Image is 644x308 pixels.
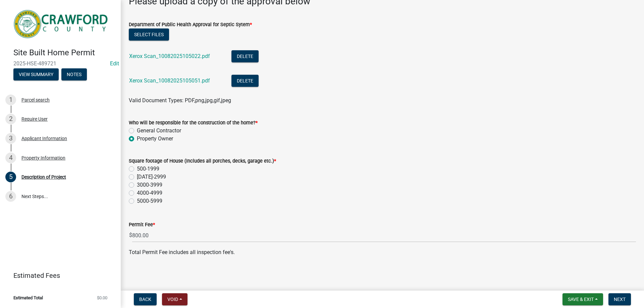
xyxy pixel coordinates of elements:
[61,72,87,77] wm-modal-confirm: Notes
[5,269,110,282] a: Estimated Fees
[129,121,258,125] label: Who will be responsible for the construction of the home?
[21,98,50,102] div: Parcel search
[21,156,65,160] div: Property Information
[13,72,59,77] wm-modal-confirm: Summary
[134,293,157,305] button: Back
[231,53,259,60] wm-modal-confirm: Delete Document
[608,293,631,305] button: Next
[13,60,107,67] span: 2025-HSE-489721
[129,77,210,84] a: Xerox Scan_10082025105051.pdf
[162,293,187,305] button: Void
[61,68,87,80] button: Notes
[129,248,636,256] p: Total Permit Fee includes all inspection fee's.
[137,165,159,173] label: 500-1999
[110,60,119,67] a: Edit
[614,297,626,302] span: Next
[21,175,66,179] div: Description of Project
[137,181,162,189] label: 3000-3999
[5,133,16,144] div: 3
[110,60,119,67] wm-modal-confirm: Edit Application Number
[129,223,155,227] label: Permit Fee
[13,7,110,41] img: Crawford County, Georgia
[139,297,151,302] span: Back
[137,189,162,197] label: 4000-4999
[129,53,210,59] a: Xerox Scan_10082025105022.pdf
[137,127,181,135] label: General Contractor
[137,197,162,205] label: 5000-5999
[231,78,259,84] wm-modal-confirm: Delete Document
[231,50,259,62] button: Delete
[167,297,178,302] span: Void
[97,296,107,300] span: $0.00
[129,229,132,242] span: $
[568,297,594,302] span: Save & Exit
[231,75,259,87] button: Delete
[129,22,252,27] label: Department of Public Health Approval for Septic Sytem
[5,152,16,163] div: 4
[13,48,115,58] h4: Site Built Home Permit
[5,191,16,202] div: 6
[5,95,16,105] div: 1
[129,159,276,164] label: Square footage of House (Includes all porches, decks, garage etc.)
[13,68,59,80] button: View Summary
[21,136,67,141] div: Applicant Information
[13,296,43,300] span: Estimated Total
[5,114,16,124] div: 2
[129,28,169,41] button: Select files
[129,97,231,104] span: Valid Document Types: PDF,png,jpg,gif,jpeg
[562,293,603,305] button: Save & Exit
[137,135,173,143] label: Property Owner
[21,117,48,121] div: Require User
[137,173,166,181] label: [DATE]-2999
[5,172,16,182] div: 5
